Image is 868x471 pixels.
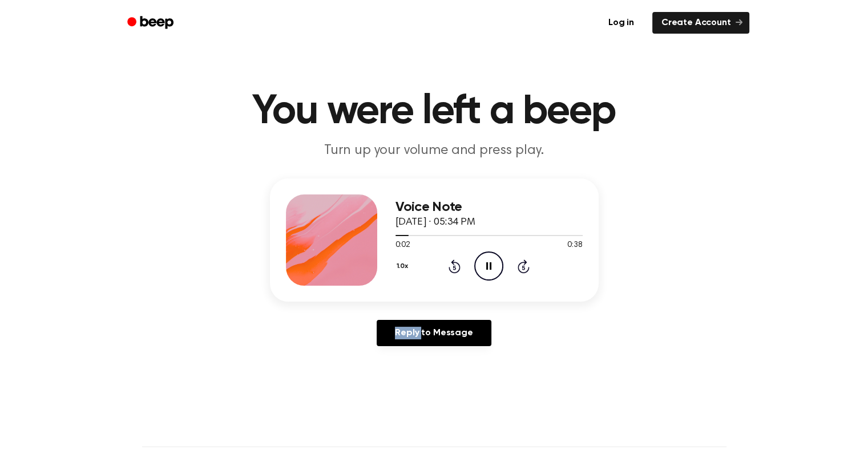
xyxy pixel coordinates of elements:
[395,239,410,251] span: 0:02
[597,10,645,36] a: Log in
[652,12,749,34] a: Create Account
[395,200,583,215] h3: Voice Note
[395,257,413,276] button: 1.0x
[119,12,184,34] a: Beep
[567,239,582,251] span: 0:38
[142,91,726,132] h1: You were left a beep
[215,141,653,160] p: Turn up your volume and press play.
[377,320,491,346] a: Reply to Message
[395,217,475,228] span: [DATE] · 05:34 PM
